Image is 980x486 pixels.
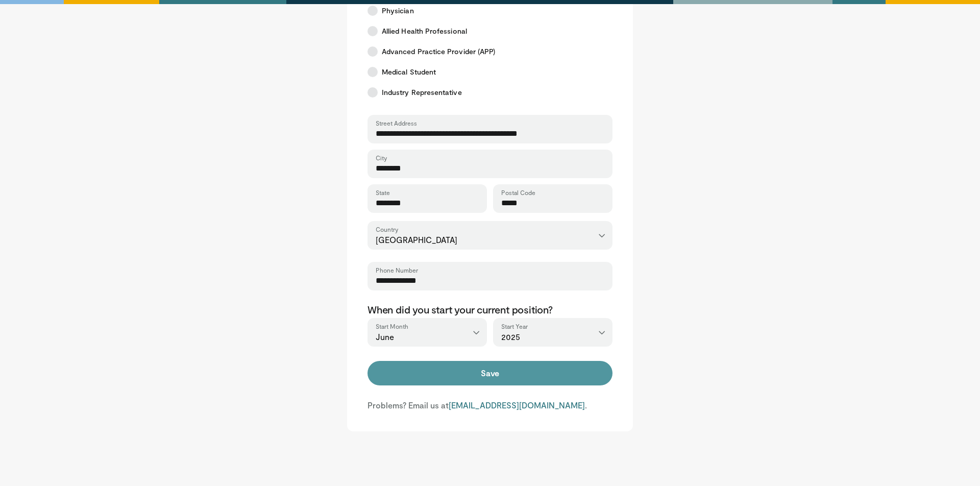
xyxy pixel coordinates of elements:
span: Industry Representative [382,87,462,98]
p: When did you start your current position? [367,303,612,316]
span: Physician [382,6,414,16]
label: Postal Code [501,188,535,197]
label: City [376,154,387,162]
button: Save [367,361,612,385]
span: Allied Health Professional [382,26,467,36]
label: Phone Number [376,266,418,274]
label: Street Address [376,119,417,127]
a: [EMAIL_ADDRESS][DOMAIN_NAME] [449,400,585,410]
span: Advanced Practice Provider (APP) [382,46,495,57]
span: Medical Student [382,67,436,77]
label: State [376,188,390,197]
p: Problems? Email us at . [367,400,612,411]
